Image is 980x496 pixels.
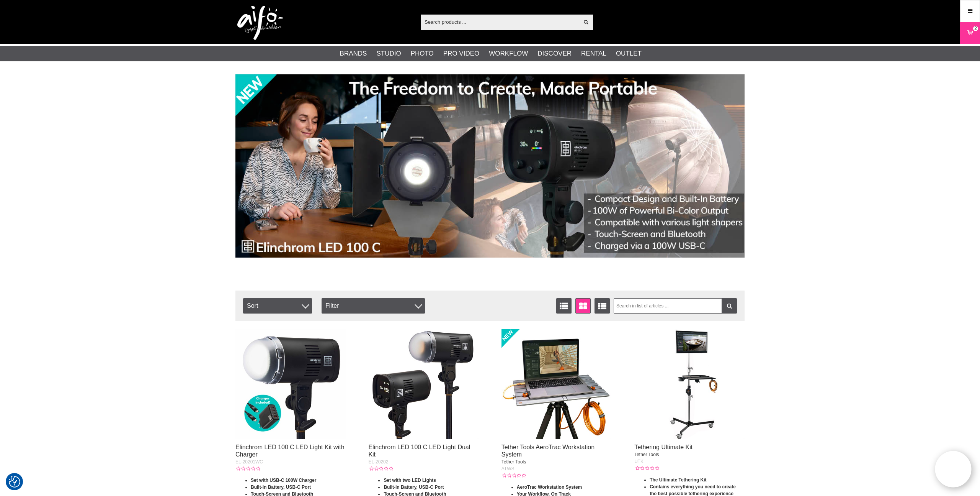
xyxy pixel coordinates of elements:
strong: Contains everything you need to create [650,484,736,489]
input: Search in list of articles ... [614,298,737,314]
a: List [556,298,572,314]
strong: Set with USB-C 100W Charger [251,478,316,483]
a: Extended list [595,298,610,314]
img: Elinchrom LED 100 C LED Light Dual Kit [368,329,479,439]
span: Tether Tools [501,459,526,465]
div: Customer rating: 0 [634,465,659,472]
a: Photo [411,49,434,59]
a: Elinchrom LED 100 C LED Light Kit with Charger [235,444,345,458]
a: Pro Video [443,49,479,59]
a: Rental [581,49,606,59]
img: Revisit consent button [9,476,20,488]
span: ATWS [501,466,514,471]
img: Tether Tools AeroTrac Workstation System [501,329,612,439]
a: Tethering Ultimate Kit [634,444,693,450]
a: Tether Tools AeroTrac Workstation System [501,444,595,458]
a: Elinchrom LED 100 C LED Light Dual Kit [368,444,470,458]
div: Filter [322,298,425,314]
img: Ad:002 banner-elin-led100c11390x.jpg [235,74,745,258]
span: 2 [974,25,977,32]
img: Elinchrom LED 100 C LED Light Kit with Charger [235,329,346,439]
span: EL-20202 [368,459,388,465]
span: EL-20201WC [235,459,263,465]
a: Studio [376,49,401,59]
a: Window [575,298,591,314]
span: Tether Tools [634,452,659,457]
div: Customer rating: 0 [235,465,260,472]
img: Tethering Ultimate Kit [634,329,745,439]
span: Sort [243,298,312,314]
a: Outlet [616,49,642,59]
strong: Set with two LED Lights [384,478,436,483]
strong: Built-in Battery, USB-C Port [384,485,444,490]
strong: AeroTrac Workstation System [517,485,582,490]
strong: The Ultimate Tethering Kit [650,477,706,483]
input: Search products ... [421,16,579,28]
strong: Built-in Battery, USB-C Port [251,485,311,490]
div: Customer rating: 0 [501,472,526,479]
a: Brands [340,49,367,59]
span: UTK [634,459,644,464]
a: Discover [537,49,572,59]
button: Consent Preferences [9,475,20,489]
a: Filter [722,298,737,314]
img: logo.png [237,6,283,40]
a: 2 [960,24,980,42]
div: Customer rating: 0 [368,465,393,472]
a: Workflow [489,49,528,59]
